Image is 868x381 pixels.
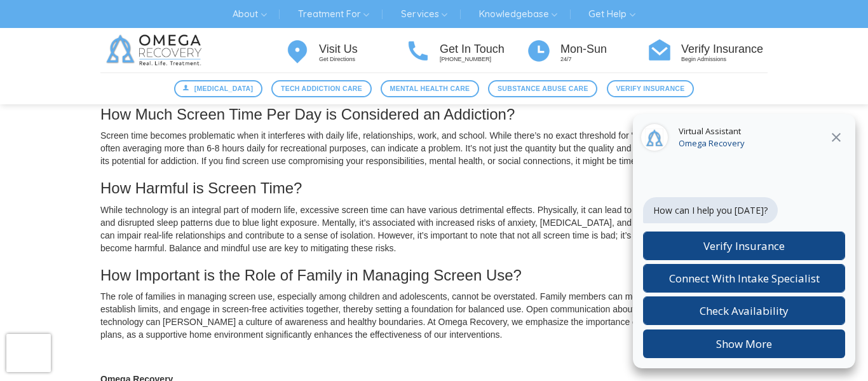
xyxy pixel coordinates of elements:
[470,4,567,24] a: Knowledgebase
[647,37,768,64] a: Verify Insurance Begin Admissions
[405,37,526,64] a: Get In Touch [PHONE_NUMBER]
[281,83,362,94] span: Tech Addiction Care
[488,80,597,97] a: Substance Abuse Care
[100,129,768,167] p: Screen time becomes problematic when it interferes with daily life, relationships, work, and scho...
[100,267,768,284] h3: How Important is the Role of Family in Managing Screen Use?
[285,37,405,64] a: Visit Us Get Directions
[223,4,276,24] a: About
[271,80,371,97] a: Tech Addiction Care
[390,83,470,94] span: Mental Health Care
[100,290,768,341] p: The role of families in managing screen use, especially among children and adolescents, cannot be...
[174,80,262,97] a: [MEDICAL_DATA]
[100,180,768,197] h3: How Harmful is Screen Time?
[560,55,647,64] p: 24/7
[560,43,647,56] h4: Mon-Sun
[607,80,694,97] a: Verify Insurance
[100,204,768,254] p: While technology is an integral part of modern life, excessive screen time can have various detri...
[498,83,588,94] span: Substance Abuse Care
[194,83,254,94] span: [MEDICAL_DATA]
[288,4,379,24] a: Treatment For
[100,28,212,73] img: Omega Recovery
[381,80,479,97] a: Mental Health Care
[616,83,684,94] span: Verify Insurance
[319,43,405,56] h4: Visit Us
[391,4,457,24] a: Services
[319,55,405,64] p: Get Directions
[681,55,768,64] p: Begin Admissions
[100,106,768,123] h3: How Much Screen Time Per Day is Considered an Addiction?
[681,43,768,56] h4: Verify Insurance
[6,334,51,372] iframe: reCAPTCHA
[579,4,644,24] a: Get Help
[440,43,526,56] h4: Get In Touch
[440,55,526,64] p: [PHONE_NUMBER]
